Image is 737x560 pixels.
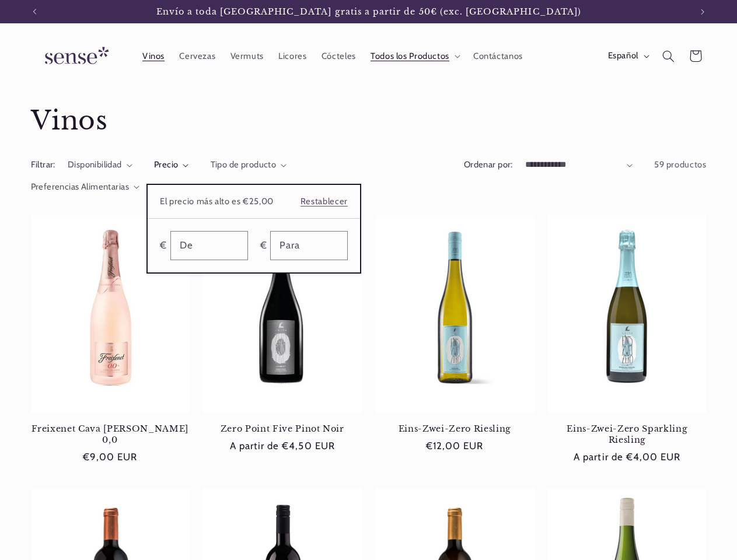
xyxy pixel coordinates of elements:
[31,40,118,73] img: Sense
[135,43,172,69] a: Vinos
[600,44,655,68] button: Español
[156,6,581,17] span: Envío a toda [GEOGRAPHIC_DATA] gratis a partir de 50€ (exc. [GEOGRAPHIC_DATA])
[271,43,315,69] a: Licores
[142,51,165,62] span: Vinos
[608,50,638,62] span: Español
[655,43,682,69] summary: Búsqueda
[223,43,271,69] a: Vermuts
[160,194,274,209] span: El precio más alto es €25,00
[160,237,167,254] span: €
[363,43,466,69] summary: Todos los Productos
[466,43,530,69] a: Contáctanos
[172,43,223,69] a: Cervezas
[278,51,306,62] span: Licores
[230,51,264,62] span: Vermuts
[473,51,523,62] span: Contáctanos
[260,237,267,254] span: €
[314,43,363,69] a: Cócteles
[301,194,348,209] a: Restablecer
[371,51,449,62] span: Todos los Productos
[322,51,356,62] span: Cócteles
[26,35,123,78] a: Sense
[154,159,189,171] summary: Precio
[179,51,215,62] span: Cervezas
